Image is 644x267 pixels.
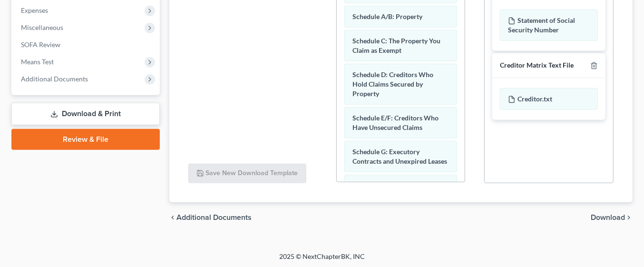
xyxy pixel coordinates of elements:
span: Means Test [21,58,54,66]
a: Download & Print [11,103,160,125]
span: Schedule A/B: Property [352,12,422,20]
span: SOFA Review [21,40,60,49]
button: Save New Download Template [188,164,306,184]
span: Schedule G: Executory Contracts and Unexpired Leases [352,148,447,165]
i: chevron_left [169,214,177,221]
span: Schedule D: Creditors Who Hold Claims Secured by Property [352,70,433,98]
span: Miscellaneous [21,23,63,31]
span: Schedule H: Your Codebtors [352,181,436,189]
span: Expenses [21,6,48,14]
div: Statement of Social Security Number [500,10,597,41]
span: Additional Documents [21,75,88,83]
span: Schedule C: The Property You Claim as Exempt [352,37,440,54]
a: chevron_left Additional Documents [169,214,252,221]
button: Download chevron_right [591,214,633,221]
i: chevron_right [625,214,633,221]
span: Download [591,214,625,221]
a: SOFA Review [13,36,160,53]
div: Creditor Matrix Text File [500,61,574,70]
span: Additional Documents [177,214,252,221]
a: Review & File [11,129,160,150]
span: Schedule E/F: Creditors Who Have Unsecured Claims [352,114,439,131]
div: Creditor.txt [500,88,597,110]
